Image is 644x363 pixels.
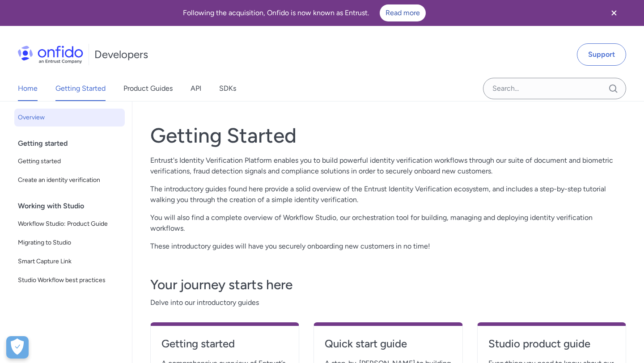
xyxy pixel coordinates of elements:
[191,76,201,101] a: API
[18,76,38,101] a: Home
[11,4,597,21] div: Following the acquisition, Onfido is now known as Entrust.
[14,215,125,233] a: Workflow Studio: Product Guide
[150,297,626,308] span: Delve into our introductory guides
[325,337,451,351] h4: Quick start guide
[597,2,631,24] button: Close banner
[18,46,83,63] img: Onfido Logo
[14,152,125,170] a: Getting started
[18,175,121,186] span: Create an identity verification
[150,123,626,148] h1: Getting Started
[18,197,128,215] div: Working with Studio
[18,275,121,286] span: Studio Workflow best practices
[18,135,128,152] div: Getting started
[325,337,451,358] a: Quick start guide
[150,276,626,294] h3: Your journey starts here
[609,8,619,18] svg: Close banner
[488,337,615,358] a: Studio product guide
[14,109,125,127] a: Overview
[18,156,121,167] span: Getting started
[18,112,121,123] span: Overview
[14,234,125,252] a: Migrating to Studio
[150,241,626,252] p: These introductory guides will have you securely onboarding new customers in no time!
[161,337,288,351] h4: Getting started
[123,76,173,101] a: Product Guides
[483,78,626,99] input: Onfido search input field
[18,256,121,267] span: Smart Capture Link
[488,337,615,351] h4: Studio product guide
[150,155,626,177] p: Entrust's Identity Verification Platform enables you to build powerful identity verification work...
[14,253,125,270] a: Smart Capture Link
[6,336,29,359] button: Open Preferences
[6,336,29,359] div: Cookie Preferences
[94,47,148,62] h1: Developers
[18,219,121,229] span: Workflow Studio: Product Guide
[150,212,626,234] p: You will also find a complete overview of Workflow Studio, our orchestration tool for building, m...
[55,76,106,101] a: Getting Started
[219,76,236,101] a: SDKs
[577,43,626,66] a: Support
[150,184,626,205] p: The introductory guides found here provide a solid overview of the Entrust Identity Verification ...
[14,271,125,289] a: Studio Workflow best practices
[161,337,288,358] a: Getting started
[14,171,125,189] a: Create an identity verification
[380,4,426,21] a: Read more
[18,237,121,248] span: Migrating to Studio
